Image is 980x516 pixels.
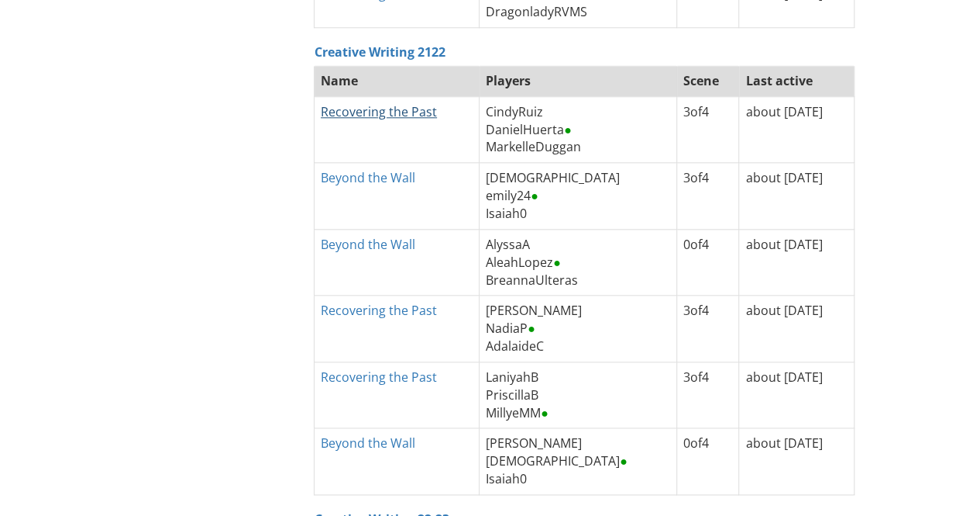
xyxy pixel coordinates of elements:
span: Isaiah0 [486,205,527,222]
td: about [DATE] [739,229,854,296]
a: Beyond the Wall [321,435,415,452]
span: [PERSON_NAME] [486,302,582,319]
span: ● [620,452,628,469]
td: about [DATE] [739,296,854,362]
span: emily24 [486,187,538,204]
span: PriscillaB [486,386,538,403]
th: Scene [677,65,739,96]
a: Beyond the Wall [321,236,415,253]
span: ● [531,187,538,204]
td: about [DATE] [739,163,854,230]
span: DanielHuerta [486,121,572,138]
a: Creative Writing 2122 [315,43,445,61]
span: LaniyahB [486,369,538,386]
span: [PERSON_NAME] [486,435,582,452]
th: Players [480,65,677,96]
a: Recovering the Past [321,369,437,386]
span: ● [553,254,561,271]
th: Name [315,65,480,96]
td: 0 of 4 [677,229,739,296]
span: Isaiah0 [486,470,527,487]
span: ● [528,320,535,337]
td: 3 of 4 [677,96,739,163]
td: 3 of 4 [677,163,739,230]
th: Last active [739,65,854,96]
td: about [DATE] [739,428,854,495]
span: [DEMOGRAPHIC_DATA] [486,169,620,186]
span: BreannaUlteras [486,272,578,289]
td: 0 of 4 [677,428,739,495]
span: DragonladyRVMS [486,3,587,20]
a: Beyond the Wall [321,169,415,186]
span: MarkelleDuggan [486,138,581,155]
span: [DEMOGRAPHIC_DATA] [486,452,628,469]
span: MillyeMM [486,404,548,421]
span: ● [564,121,572,138]
span: AdalaideC [486,338,544,355]
td: about [DATE] [739,362,854,428]
a: Recovering the Past [321,103,437,120]
td: 3 of 4 [677,362,739,428]
span: AleahLopez [486,254,561,271]
span: CindyRuiz [486,103,543,120]
span: AlyssaA [486,236,530,253]
a: Recovering the Past [321,302,437,319]
td: about [DATE] [739,96,854,163]
span: ● [541,404,548,421]
td: 3 of 4 [677,296,739,362]
span: NadiaP [486,320,535,337]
